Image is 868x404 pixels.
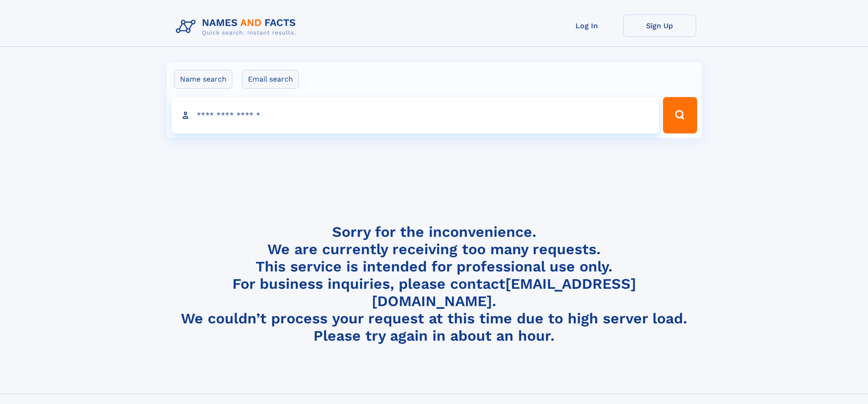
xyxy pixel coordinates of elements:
[171,97,659,133] input: search input
[172,223,696,345] h4: Sorry for the inconvenience. We are currently receiving too many requests. This service is intend...
[174,70,232,89] label: Name search
[663,97,697,133] button: Search Button
[623,15,696,37] a: Sign Up
[242,70,299,89] label: Email search
[550,15,623,37] a: Log In
[372,275,636,310] a: [EMAIL_ADDRESS][DOMAIN_NAME]
[172,15,303,39] img: Logo Names and Facts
